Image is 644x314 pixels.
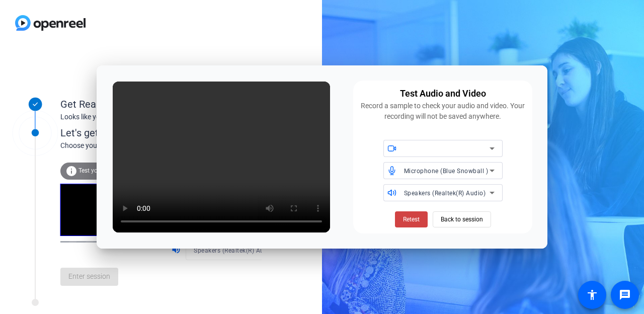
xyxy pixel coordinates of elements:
[395,211,428,227] button: Retest
[78,167,148,174] span: Test your audio and video
[171,245,183,257] mat-icon: volume_up
[60,112,262,122] div: Looks like you've been invited to join
[65,165,77,177] mat-icon: info
[400,87,486,101] div: Test Audio and Video
[441,210,483,229] span: Back to session
[619,289,631,301] mat-icon: message
[404,168,489,175] span: Microphone (Blue Snowball )
[60,125,282,140] div: Let's get connected.
[60,140,282,151] div: Choose your settings
[433,211,491,227] button: Back to session
[586,289,598,301] mat-icon: accessibility
[60,97,262,112] div: Get Ready!
[403,215,420,224] span: Retest
[404,190,486,197] span: Speakers (Realtek(R) Audio)
[359,101,526,122] div: Record a sample to check your audio and video. Your recording will not be saved anywhere.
